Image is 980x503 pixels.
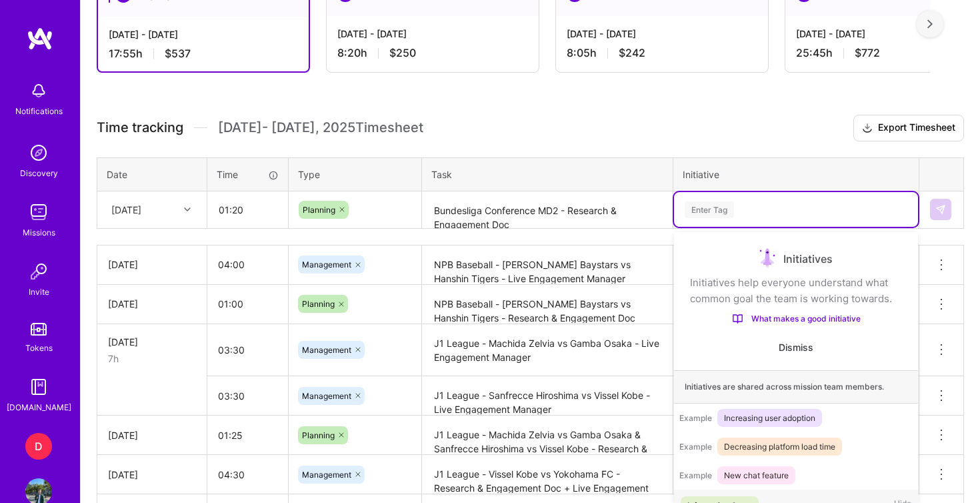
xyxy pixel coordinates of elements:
[207,418,288,453] input: HH:MM
[690,275,902,307] div: Initiatives help everyone understand what common goal the team is working towards.
[108,335,196,349] div: [DATE]
[109,27,298,41] div: [DATE] - [DATE]
[25,139,52,166] img: discovery
[108,468,196,482] div: [DATE]
[208,192,287,227] input: HH:MM
[29,285,49,299] div: Invite
[111,203,141,217] div: [DATE]
[690,248,902,270] div: Initiatives
[690,312,902,325] a: What makes a good initiative
[7,400,71,414] div: [DOMAIN_NAME]
[423,417,671,454] textarea: J1 League - Machida Zelvia vs Gamba Osaka & Sanfrecce Hiroshima vs Vissel Kobe - Research & Engag...
[862,121,873,135] i: icon Download
[674,370,918,404] div: Initiatives are shared across mission team members.
[302,260,351,270] span: Management
[423,326,671,376] textarea: J1 League - Machida Zelvia vs Gamba Osaka - Live Engagement Manager
[302,470,351,480] span: Management
[679,413,712,423] span: Example
[25,77,52,104] img: bell
[25,258,52,285] img: Invite
[423,456,671,493] textarea: J1 League - Vissel Kobe vs Yokohama FC - Research & Engagement Doc + Live Engagement Manager
[717,438,842,456] span: Decreasing platform load time
[184,206,191,213] i: icon Chevron
[25,433,52,460] div: D
[422,157,673,191] th: Task
[289,157,422,191] th: Type
[855,46,880,60] span: $772
[108,352,196,366] div: 7h
[779,341,813,354] button: Dismiss
[207,286,288,322] input: HH:MM
[108,297,196,311] div: [DATE]
[165,47,191,61] span: $537
[759,248,775,270] img: Initiatives
[683,167,909,181] div: Initiative
[423,247,671,284] textarea: NPB Baseball - [PERSON_NAME] Baystars vs Hanshin Tigers - Live Engagement Manager
[935,204,946,215] img: Submit
[303,205,335,215] span: Planning
[927,19,933,29] img: right
[567,46,757,60] div: 8:05 h
[423,193,671,228] textarea: Bundesliga Conference MD2 - Research & Engagement Doc
[109,47,298,61] div: 17:55 h
[685,199,734,220] div: Enter Tag
[207,332,288,368] input: HH:MM
[25,199,52,225] img: teamwork
[717,409,822,427] span: Increasing user adoption
[108,258,196,272] div: [DATE]
[108,428,196,442] div: [DATE]
[25,374,52,400] img: guide book
[218,119,423,136] span: [DATE] - [DATE] , 2025 Timesheet
[15,104,63,118] div: Notifications
[207,457,288,492] input: HH:MM
[302,391,351,401] span: Management
[619,46,645,60] span: $242
[302,299,335,309] span: Planning
[853,115,964,141] button: Export Timesheet
[31,323,47,336] img: tokens
[20,166,58,180] div: Discovery
[732,314,743,324] img: What makes a good initiative
[302,430,335,440] span: Planning
[22,433,55,460] a: D
[717,466,795,484] span: New chat feature
[337,27,528,41] div: [DATE] - [DATE]
[389,46,416,60] span: $250
[423,286,671,323] textarea: NPB Baseball - [PERSON_NAME] Baystars vs Hanshin Tigers - Research & Engagement Doc
[207,378,288,414] input: HH:MM
[97,119,183,136] span: Time tracking
[567,27,757,41] div: [DATE] - [DATE]
[679,442,712,452] span: Example
[27,27,53,51] img: logo
[217,167,279,181] div: Time
[302,345,351,355] span: Management
[207,247,288,282] input: HH:MM
[25,341,53,355] div: Tokens
[337,46,528,60] div: 8:20 h
[23,225,55,239] div: Missions
[97,157,207,191] th: Date
[679,470,712,480] span: Example
[423,378,671,414] textarea: J1 League - Sanfrecce Hiroshima vs Vissel Kobe - Live Engagement Manager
